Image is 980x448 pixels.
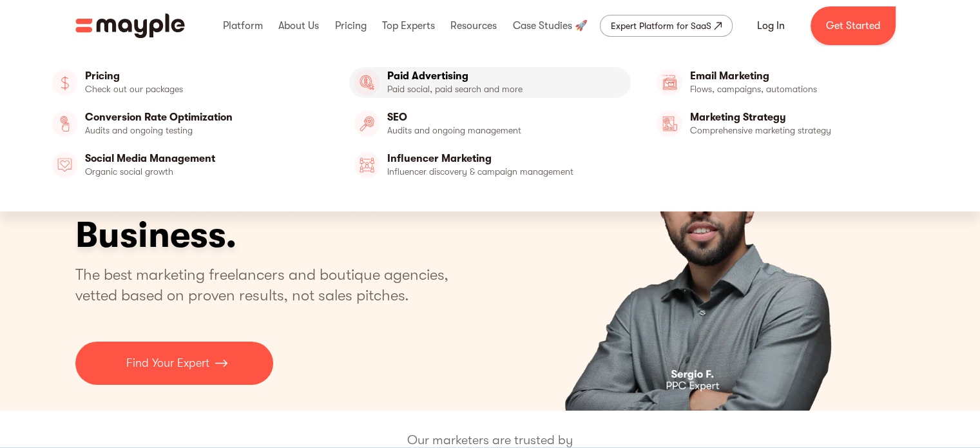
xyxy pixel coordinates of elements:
[275,5,322,46] div: About Us
[75,342,273,385] a: Find Your Expert
[75,14,185,38] img: Mayple logo
[600,15,733,37] a: Expert Platform for SaaS
[742,10,800,41] a: Log In
[379,5,438,46] div: Top Experts
[220,5,266,46] div: Platform
[611,18,711,34] div: Expert Platform for SaaS
[811,6,896,45] a: Get Started
[503,52,905,411] div: 1 of 4
[126,355,209,372] p: Find Your Expert
[75,14,185,38] a: home
[75,264,464,306] p: The best marketing freelancers and boutique agencies, vetted based on proven results, not sales p...
[331,5,369,46] div: Pricing
[447,5,500,46] div: Resources
[503,52,905,411] div: carousel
